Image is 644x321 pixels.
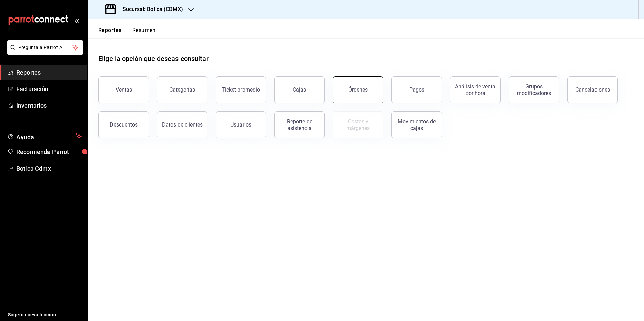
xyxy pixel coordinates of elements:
span: Facturación [16,84,82,94]
div: Movimientos de cajas [396,118,438,131]
div: Análisis de venta por hora [454,83,496,96]
button: Categorías [157,76,207,103]
button: Cancelaciones [567,76,618,103]
span: Sugerir nueva función [8,311,82,318]
button: Pregunta a Parrot AI [7,40,83,55]
button: Descuentos [98,111,149,138]
div: Órdenes [348,86,368,93]
a: Pregunta a Parrot AI [5,49,83,56]
button: Datos de clientes [157,111,207,138]
button: Ventas [98,76,149,103]
button: Órdenes [333,76,383,103]
button: Reporte de asistencia [274,111,325,138]
div: Cancelaciones [575,86,610,93]
button: Contrata inventarios para ver este reporte [333,111,383,138]
h1: Elige la opción que deseas consultar [98,53,209,64]
div: Categorías [169,86,195,93]
div: Cajas [293,86,306,93]
span: Pregunta a Parrot AI [18,44,72,51]
span: Inventarios [16,101,82,110]
div: Descuentos [110,121,138,128]
span: Reportes [16,68,82,77]
button: Resumen [132,27,156,38]
span: Recomienda Parrot [16,147,82,156]
button: Pagos [391,76,442,103]
span: Botica Cdmx [16,164,82,173]
button: Grupos modificadores [509,76,559,103]
span: Ayuda [16,132,73,140]
button: Reportes [98,27,122,38]
div: Costos y márgenes [337,118,379,131]
div: Ticket promedio [222,86,260,93]
div: Datos de clientes [162,121,203,128]
div: Pagos [409,86,424,93]
div: Ventas [116,86,132,93]
div: Reporte de asistencia [279,118,320,131]
h3: Sucursal: Botica (CDMX) [117,5,183,13]
button: Análisis de venta por hora [450,76,501,103]
button: Cajas [274,76,325,103]
div: Usuarios [230,121,251,128]
div: Grupos modificadores [513,83,555,96]
button: Usuarios [216,111,266,138]
button: Movimientos de cajas [391,111,442,138]
div: navigation tabs [98,27,156,38]
button: Ticket promedio [216,76,266,103]
button: open_drawer_menu [74,17,79,23]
